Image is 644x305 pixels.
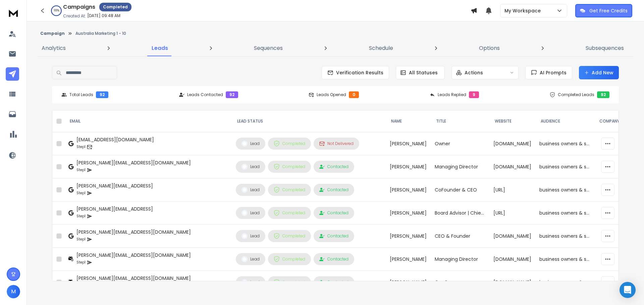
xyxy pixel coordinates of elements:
td: business owners & senior marketing professionals [535,248,594,271]
td: business owners & senior marketing professionals [535,202,594,225]
td: [DOMAIN_NAME] [489,248,535,271]
div: [PERSON_NAME][EMAIL_ADDRESS][DOMAIN_NAME] [76,229,191,235]
th: NAME [386,110,431,132]
td: business owners & senior marketing professionals [535,178,594,202]
p: Step 1 [76,259,86,266]
td: Managing Director [431,155,489,178]
div: Contacted [319,210,348,216]
td: [PERSON_NAME] [386,271,431,294]
td: [PERSON_NAME] [386,178,431,202]
th: LEAD STATUS [232,110,386,132]
p: [DATE] 09:48 AM [87,13,120,18]
div: 92 [226,91,238,98]
div: Contacted [319,164,348,169]
td: [DOMAIN_NAME] [489,155,535,178]
p: Subsequences [586,44,624,52]
td: [PERSON_NAME] [386,132,431,155]
div: Completed [274,233,305,239]
h1: Campaigns [63,3,95,11]
a: Sequences [250,40,287,56]
td: Owner [431,132,489,155]
button: Campaign [40,31,65,36]
td: Board Advisor | Chief Strategy Officer [431,202,489,225]
p: Step 1 [76,213,86,220]
p: Analytics [42,44,66,52]
div: Lead [241,210,260,216]
p: Leads Opened [317,92,346,97]
td: business owners & senior marketing professionals [535,271,594,294]
img: logo [7,7,20,19]
div: Completed [99,3,131,11]
div: Completed [274,164,305,170]
button: M [7,285,20,298]
span: AI Prompts [537,69,567,76]
p: My Workspace [504,7,543,14]
div: Completed [274,141,305,147]
p: Step 1 [76,144,86,150]
div: [PERSON_NAME][EMAIL_ADDRESS][DOMAIN_NAME] [76,159,191,166]
div: [EMAIL_ADDRESS][DOMAIN_NAME] [76,136,154,143]
div: Lead [241,164,260,170]
th: title [431,110,489,132]
div: Not Delivered [319,141,354,146]
td: business owners & senior marketing professionals [535,155,594,178]
p: Step 1 [76,236,86,243]
th: Audience [535,110,594,132]
p: Step 1 [76,167,86,173]
div: Completed [274,187,305,193]
td: [DOMAIN_NAME] [489,271,535,294]
th: EMAIL [64,110,232,132]
td: [URL] [489,202,535,225]
td: [DOMAIN_NAME] [489,225,535,248]
button: Verification Results [322,66,389,79]
p: Options [479,44,500,52]
div: Contacted [319,280,348,285]
p: Completed Leads [558,92,594,97]
div: Lead [241,141,260,147]
p: 100 % [54,9,59,13]
div: Lead [241,256,260,262]
div: Completed [274,279,305,285]
div: [PERSON_NAME][EMAIL_ADDRESS][DOMAIN_NAME] [76,252,191,258]
span: Verification Results [333,69,383,76]
button: AI Prompts [525,66,572,79]
p: All Statuses [409,69,438,76]
td: Co-Owner [431,271,489,294]
p: Sequences [254,44,283,52]
p: Schedule [369,44,393,52]
a: Subsequences [582,40,628,56]
p: Total Leads [69,92,93,97]
p: Leads [152,44,168,52]
th: website [489,110,535,132]
p: Created At: [63,13,86,19]
p: Actions [465,69,483,76]
p: Australia Marketing 1 - 10 [75,31,126,36]
div: Lead [241,233,260,239]
div: Completed [274,256,305,262]
div: Lead [241,187,260,193]
div: Open Intercom Messenger [620,282,636,298]
a: Schedule [365,40,397,56]
td: [DOMAIN_NAME] [489,132,535,155]
button: Get Free Credits [575,4,632,17]
td: Managing Director [431,248,489,271]
a: Analytics [38,40,70,56]
a: Options [475,40,504,56]
div: 0 [349,91,359,98]
p: Leads Contacted [187,92,223,97]
div: Lead [241,279,260,285]
td: business owners & senior marketing professionals [535,132,594,155]
td: [URL] [489,178,535,202]
p: Step 1 [76,190,86,197]
a: Leads [148,40,172,56]
p: Get Free Credits [589,7,628,14]
div: Contacted [319,233,348,239]
td: business owners & senior marketing professionals [535,225,594,248]
td: [PERSON_NAME] [386,248,431,271]
div: 92 [96,91,108,98]
p: Leads Replied [438,92,466,97]
td: [PERSON_NAME] [386,202,431,225]
td: [PERSON_NAME] [386,155,431,178]
div: Contacted [319,187,348,193]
